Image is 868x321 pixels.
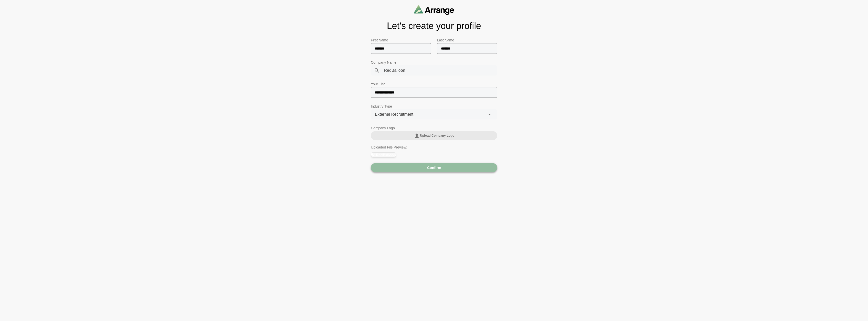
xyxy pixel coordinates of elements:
span: External Recruitment [375,111,413,118]
button: Upload Company Logo [371,131,497,140]
p: Industry Type [371,103,497,109]
p: Your Title [371,81,497,87]
h1: Let's create your profile [371,21,497,31]
span: Upload Company Logo [414,133,454,139]
span: RedBalloon [384,67,405,74]
button: Confirm [371,163,497,172]
span: Confirm [427,163,441,172]
p: Last Name [437,37,497,43]
p: Company Logo [371,125,497,131]
p: Uploaded File Preview: [371,144,497,150]
p: Company Name [371,59,497,65]
img: arrangeai-name-small-logo.4d2b8aee.svg [414,5,454,15]
p: First Name [371,37,431,43]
